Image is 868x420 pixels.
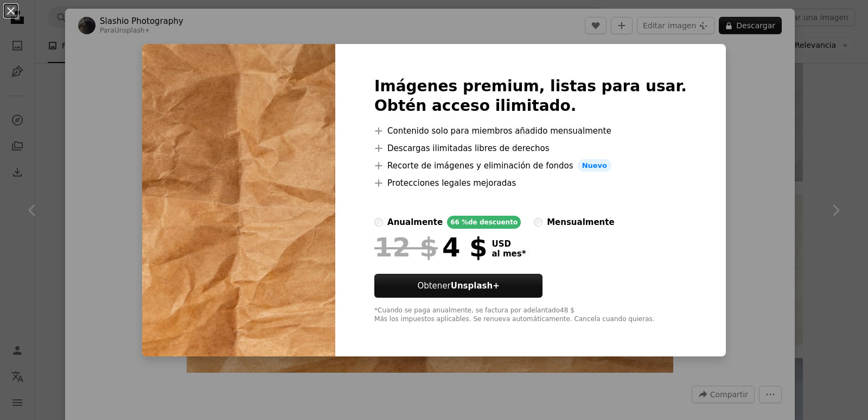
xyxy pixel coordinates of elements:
[547,216,614,229] div: mensualmente
[374,218,383,227] input: anualmente66 %de descuento
[492,239,526,249] span: USD
[374,177,687,190] li: Protecciones legales mejoradas
[374,159,687,172] li: Recorte de imágenes y eliminación de fondos
[374,233,487,261] div: 4 $
[534,218,542,227] input: mensualmente
[374,274,542,298] button: ObtenerUnsplash+
[387,216,443,229] div: anualmente
[374,124,687,137] li: Contenido solo para miembros añadido mensualmente
[374,306,687,324] div: *Cuando se paga anualmente, se factura por adelantado 48 $ Más los impuestos aplicables. Se renue...
[374,77,687,116] h2: Imágenes premium, listas para usar. Obtén acceso ilimitado.
[142,44,335,357] img: premium_photo-1674076592142-ae6d5b20d79c
[451,281,500,291] strong: Unsplash+
[374,142,687,155] li: Descargas ilimitadas libres de derechos
[492,249,526,259] span: al mes *
[374,233,438,261] span: 12 $
[447,216,521,229] div: 66 % de descuento
[578,159,611,172] span: Nuevo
